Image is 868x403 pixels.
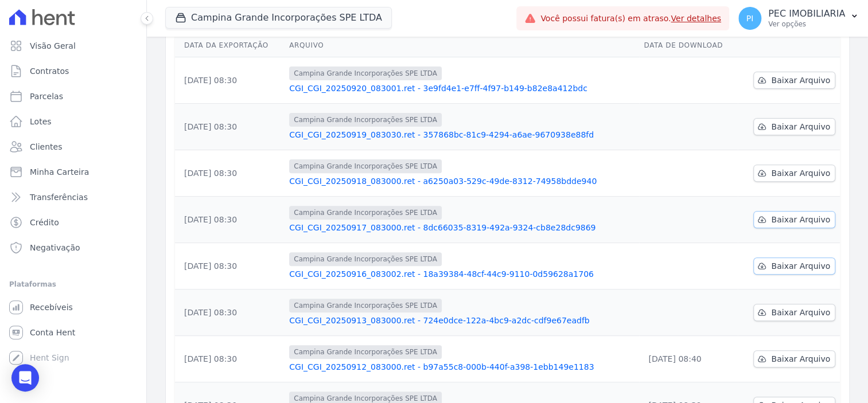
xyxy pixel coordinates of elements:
[540,13,721,25] span: Você possui fatura(s) em atraso.
[30,91,63,102] span: Parcelas
[30,116,52,127] span: Lotes
[289,206,442,220] span: Campina Grande Incorporações SPE LTDA
[771,307,830,318] span: Baixar Arquivo
[5,236,142,259] a: Negativação
[30,327,75,338] span: Conta Hent
[289,66,442,80] span: Campina Grande Incorporações SPE LTDA
[5,296,142,319] a: Recebíveis
[30,191,88,203] span: Transferências
[30,242,80,253] span: Negativação
[30,217,59,228] span: Crédito
[289,159,442,173] span: Campina Grande Incorporações SPE LTDA
[5,211,142,234] a: Crédito
[5,135,142,158] a: Clientes
[771,167,830,179] span: Baixar Arquivo
[753,350,835,367] a: Baixar Arquivo
[175,243,285,289] td: [DATE] 08:30
[771,121,830,132] span: Baixar Arquivo
[289,222,635,233] a: CGI_CGI_20250917_083000.ret - 8dc66035-8319-492a-9324-cb8e28dc9869
[289,268,635,280] a: CGI_CGI_20250916_083002.ret - 18a39384-48cf-44c9-9110-0d59628a1706
[175,57,285,104] td: [DATE] 08:30
[175,197,285,243] td: [DATE] 08:30
[289,361,635,373] a: CGI_CGI_20250912_083000.ret - b97a55c8-000b-440f-a398-1ebb149e1183
[175,336,285,382] td: [DATE] 08:30
[289,83,635,94] a: CGI_CGI_20250920_083001.ret - 3e9fd4e1-e7ff-4f97-b149-b82e8a412bdc
[11,364,39,392] div: Open Intercom Messenger
[639,34,738,57] th: Data de Download
[753,118,835,135] a: Baixar Arquivo
[165,7,392,29] button: Campina Grande Incorporações SPE LTDA
[175,150,285,197] td: [DATE] 08:30
[771,214,830,225] span: Baixar Arquivo
[771,353,830,365] span: Baixar Arquivo
[671,14,721,23] a: Ver detalhes
[30,302,73,313] span: Recebíveis
[771,75,830,86] span: Baixar Arquivo
[289,175,635,187] a: CGI_CGI_20250918_083000.ret - a6250a03-529c-49de-8312-74958bdde940
[5,161,142,183] a: Minha Carteira
[289,129,635,140] a: CGI_CGI_20250919_083030.ret - 357868bc-81c9-4294-a6ae-9670938e88fd
[753,72,835,89] a: Baixar Arquivo
[639,336,738,382] td: [DATE] 08:40
[5,60,142,83] a: Contratos
[5,321,142,344] a: Conta Hent
[289,113,442,127] span: Campina Grande Incorporações SPE LTDA
[175,289,285,336] td: [DATE] 08:30
[5,85,142,108] a: Parcelas
[285,34,639,57] th: Arquivo
[30,40,76,52] span: Visão Geral
[5,110,142,133] a: Lotes
[746,14,754,22] span: PI
[753,211,835,228] a: Baixar Arquivo
[175,104,285,150] td: [DATE] 08:30
[5,186,142,209] a: Transferências
[5,34,142,57] a: Visão Geral
[729,2,868,34] button: PI PEC IMOBILIARIA Ver opções
[289,299,442,312] span: Campina Grande Incorporações SPE LTDA
[771,260,830,272] span: Baixar Arquivo
[175,34,285,57] th: Data da Exportação
[768,8,845,19] p: PEC IMOBILIARIA
[289,315,635,326] a: CGI_CGI_20250913_083000.ret - 724e0dce-122a-4bc9-a2dc-cdf9e67eadfb
[289,252,442,266] span: Campina Grande Incorporações SPE LTDA
[30,166,89,178] span: Minha Carteira
[753,257,835,275] a: Baixar Arquivo
[768,19,845,29] p: Ver opções
[30,141,62,152] span: Clientes
[9,277,137,291] div: Plataformas
[753,304,835,321] a: Baixar Arquivo
[30,65,69,77] span: Contratos
[289,345,442,359] span: Campina Grande Incorporações SPE LTDA
[753,165,835,182] a: Baixar Arquivo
